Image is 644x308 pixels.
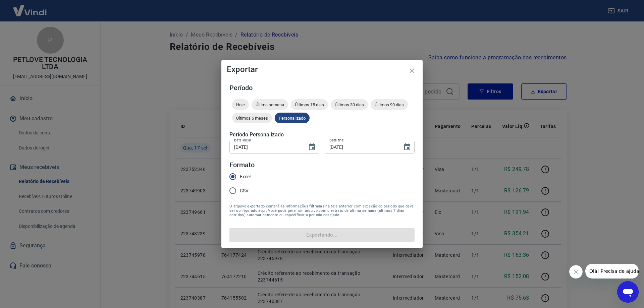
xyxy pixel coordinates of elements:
[371,99,408,110] div: Últimos 90 dias
[240,187,249,194] span: CSV
[291,99,328,110] div: Últimos 15 dias
[252,102,288,107] span: Última semana
[325,141,398,153] input: DD/MM/YYYY
[291,102,328,107] span: Últimos 15 dias
[229,131,415,138] h5: Período Personalizado
[331,102,368,107] span: Últimos 30 dias
[4,5,56,10] span: Olá! Precisa de ajuda?
[232,102,249,107] span: Hoje
[232,113,272,123] div: Últimos 6 meses
[617,281,639,303] iframe: Botão para abrir a janela de mensagens
[234,138,251,143] label: Data inicial
[329,138,344,143] label: Data final
[229,160,255,170] legend: Formato
[569,265,583,279] iframe: Fechar mensagem
[229,204,415,217] span: O arquivo exportado conterá as informações filtradas na tela anterior com exceção do período que ...
[252,99,288,110] div: Última semana
[232,116,272,121] span: Últimos 6 meses
[229,141,303,153] input: DD/MM/YYYY
[585,264,639,279] iframe: Mensagem da empresa
[404,63,420,79] button: close
[371,102,408,107] span: Últimos 90 dias
[227,65,417,73] h4: Exportar
[240,173,251,180] span: Excel
[400,140,414,154] button: Choose date, selected date is 16 de set de 2025
[275,113,310,123] div: Personalizado
[331,99,368,110] div: Últimos 30 dias
[305,140,319,154] button: Choose date, selected date is 16 de set de 2025
[229,84,415,91] h5: Período
[275,116,310,121] span: Personalizado
[232,99,249,110] div: Hoje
